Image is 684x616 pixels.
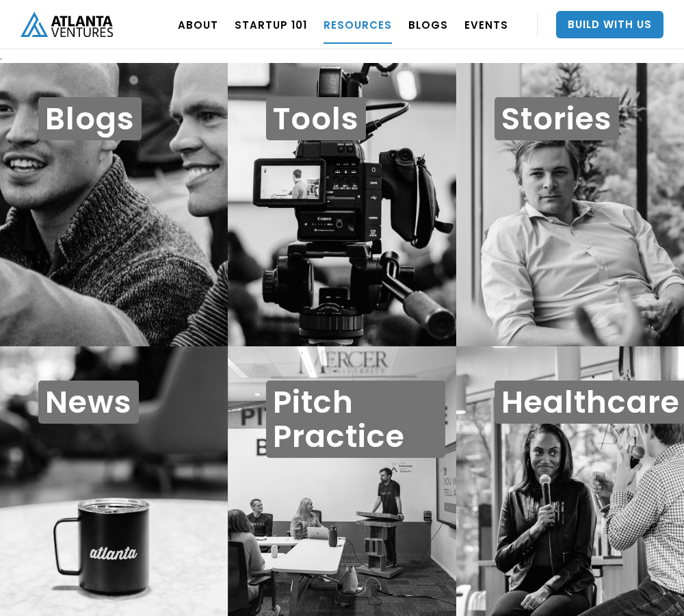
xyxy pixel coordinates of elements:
[228,63,456,346] a: Tools
[235,5,307,44] a: Startup 101
[324,5,392,44] a: RESOURCES
[38,97,142,140] h1: Blogs
[178,5,218,44] a: ABOUT
[456,63,684,346] a: Stories
[408,5,448,44] a: BLOGS
[38,381,139,424] h1: News
[495,97,619,140] h1: Stories
[266,381,445,458] h1: Pitch Practice
[464,5,508,44] a: EVENTS
[266,97,366,140] h1: Tools
[556,11,663,38] a: Build With Us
